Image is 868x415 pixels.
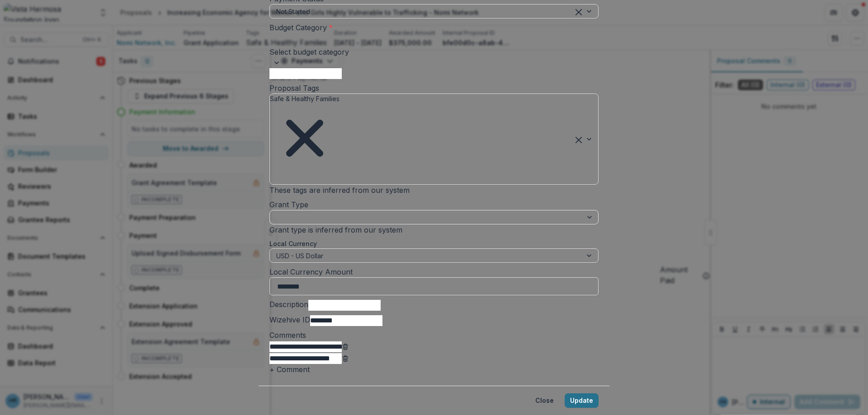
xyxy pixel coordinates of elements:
label: Local Currency Amount [269,267,353,276]
label: Grant Type [269,200,308,209]
button: delete [342,352,349,363]
button: Update [565,393,599,408]
div: Clear selected options [576,135,582,144]
label: Comments [269,331,306,340]
button: + Comment [269,364,310,375]
span: Safe & Healthy Families [270,95,340,103]
div: These tags are inferred from our system [269,185,599,196]
div: Clear selected options [576,7,582,16]
div: Remove Safe & Healthy Families [270,103,340,173]
label: Local Currency [269,239,593,248]
label: Description [269,300,308,309]
label: Wizehive ID [269,315,310,324]
label: Proposal Tags [269,84,319,93]
button: Close [530,393,559,408]
label: Budget Category [269,23,333,32]
div: Select budget category [269,47,474,57]
button: delete [342,340,349,351]
div: Grant type is inferred from our system [269,224,599,235]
